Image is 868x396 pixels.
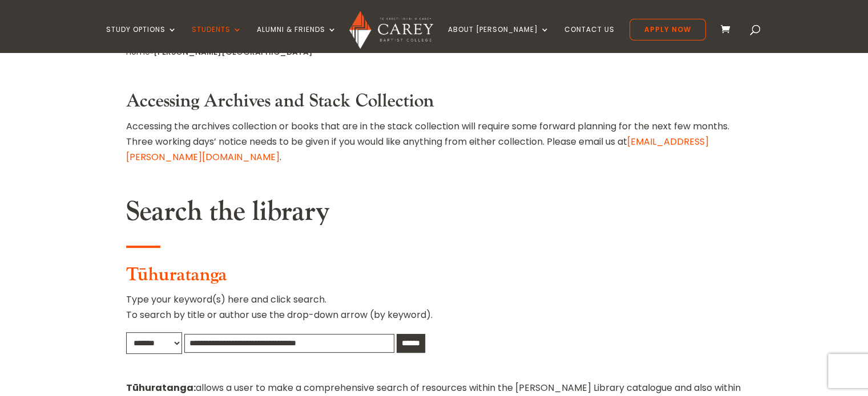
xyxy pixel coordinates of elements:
[349,11,433,49] img: Carey Baptist College
[126,264,742,292] h3: Tūhuratanga
[126,91,742,118] h3: Accessing Archives and Stack Collection
[629,19,706,40] a: Apply Now
[564,26,615,52] a: Contact Us
[126,292,742,332] p: Type your keyword(s) here and click search. To search by title or author use the drop-down arrow ...
[192,26,242,52] a: Students
[126,195,742,234] h2: Search the library
[106,26,177,52] a: Study Options
[126,381,196,394] strong: Tūhuratanga:
[126,119,742,165] p: Accessing the archives collection or books that are in the stack collection will require some for...
[448,26,550,52] a: About [PERSON_NAME]
[257,26,337,52] a: Alumni & Friends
